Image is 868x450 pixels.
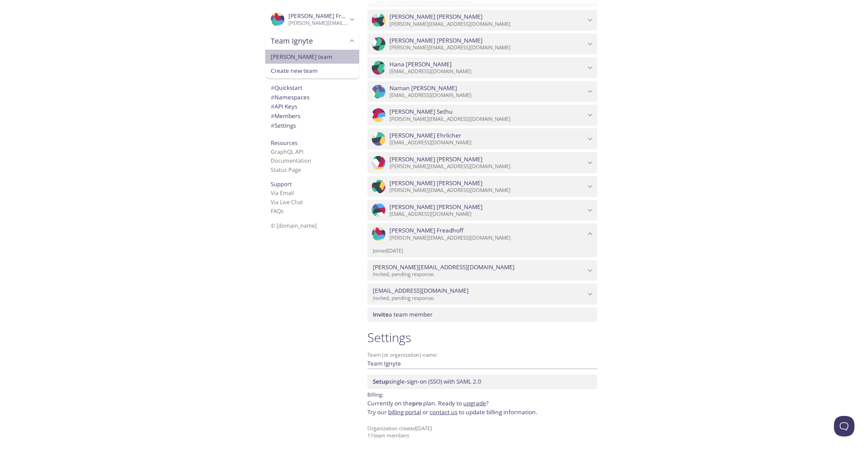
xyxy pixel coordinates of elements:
span: Quickstart [271,84,302,92]
span: # [271,122,274,129]
a: Documentation [271,157,311,164]
p: Billing: [367,389,597,399]
h1: Settings [367,330,597,345]
span: Try our or to update billing information. [367,408,537,416]
div: Team Settings [265,121,359,130]
div: Namespaces [265,93,359,102]
span: Resources [271,139,298,147]
div: Megan Slota [367,200,597,221]
div: Dylan Freadhoff [265,8,359,31]
span: [EMAIL_ADDRESS][DOMAIN_NAME] [373,287,469,294]
div: Umayal Sethu [367,105,597,126]
p: [PERSON_NAME][EMAIL_ADDRESS][DOMAIN_NAME] [389,44,586,51]
span: Create new team [271,66,354,75]
div: Invite a team member [367,307,597,322]
div: Hana Shen [367,57,597,78]
span: a team member [373,310,433,318]
span: Support [271,180,292,188]
div: Lowell Marzan [367,152,597,173]
span: # [271,93,274,101]
div: Naman Pareek [367,81,597,102]
span: [PERSON_NAME] Freadhoff [288,12,363,20]
div: Jason Yang [367,33,597,54]
a: billing portal [388,408,421,416]
div: Team Ignyte [265,32,359,50]
span: Ready to ? [438,399,488,407]
span: Hana [PERSON_NAME] [389,61,452,68]
span: [PERSON_NAME] [PERSON_NAME] [389,179,483,187]
span: pro [412,399,422,407]
div: Jacob Hayhurst [367,10,597,31]
p: [EMAIL_ADDRESS][DOMAIN_NAME] [389,211,586,218]
div: Ethan Miller [367,176,597,197]
div: API Keys [265,102,359,111]
p: [PERSON_NAME][EMAIL_ADDRESS][DOMAIN_NAME] [389,235,586,241]
div: christian@ignytegroup.com [367,284,597,305]
a: contact us [430,408,457,416]
span: [PERSON_NAME] team [271,52,354,61]
a: FAQ [271,207,284,215]
div: Dylan Freadhoff [367,223,597,244]
p: [PERSON_NAME][EMAIL_ADDRESS][DOMAIN_NAME] [389,21,586,28]
span: # [271,102,274,110]
span: [PERSON_NAME] [PERSON_NAME] [389,156,483,163]
p: [PERSON_NAME][EMAIL_ADDRESS][DOMAIN_NAME] [389,163,586,170]
span: [PERSON_NAME] [PERSON_NAME] [389,203,483,211]
span: s [281,207,284,215]
div: Jason Ehrlicher [367,128,597,149]
span: # [271,112,274,120]
span: [PERSON_NAME] [PERSON_NAME] [389,13,483,20]
p: [EMAIL_ADDRESS][DOMAIN_NAME] [389,68,586,75]
a: Status Page [271,166,301,174]
p: Invited, pending response. [373,271,586,278]
span: [PERSON_NAME] Freadhoff [389,227,464,234]
span: Members [271,112,300,120]
div: Setup SSO [367,374,597,389]
p: Joined [DATE] [373,247,592,254]
span: # [271,84,274,92]
span: Team Ignyte [271,36,348,46]
a: GraphQL API [271,148,303,156]
span: single-sign-on (SSO) with SAML 2.0 [373,377,481,385]
a: Via Email [271,189,294,197]
p: [EMAIL_ADDRESS][DOMAIN_NAME] [389,139,586,146]
div: Create new team [265,64,359,79]
p: Organization created [DATE] 11 team member s [367,425,597,439]
div: Quickstart [265,83,359,93]
iframe: Help Scout Beacon - Open [834,416,854,436]
div: isaac@ignytegroup.com [367,260,597,281]
p: Currently on the plan. [367,399,597,416]
span: API Keys [271,102,297,110]
span: Setup [373,377,389,385]
span: [PERSON_NAME] [PERSON_NAME] [389,37,483,44]
span: © [DOMAIN_NAME] [271,222,317,229]
a: Via Live Chat [271,198,303,206]
p: [PERSON_NAME][EMAIL_ADDRESS][DOMAIN_NAME] [389,116,586,123]
label: Team (or organization) name: [367,352,438,357]
a: upgrade [463,399,486,407]
p: Invited, pending response. [373,295,586,302]
p: [PERSON_NAME][EMAIL_ADDRESS][DOMAIN_NAME] [288,20,348,27]
span: [PERSON_NAME] Sethu [389,108,453,115]
p: [EMAIL_ADDRESS][DOMAIN_NAME] [389,92,586,99]
span: Invite [373,310,389,318]
span: [PERSON_NAME][EMAIL_ADDRESS][DOMAIN_NAME] [373,263,515,271]
span: [PERSON_NAME] Ehrlicher [389,132,461,139]
div: Members [265,111,359,121]
div: Dylan's team [265,50,359,64]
